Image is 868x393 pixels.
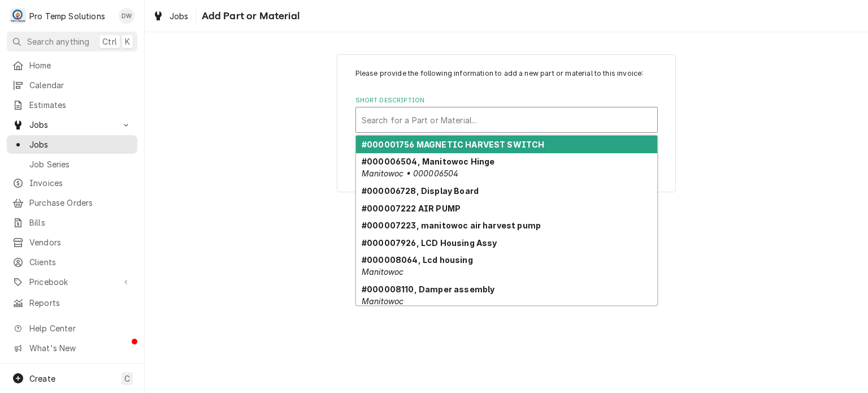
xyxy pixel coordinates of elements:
[170,10,189,22] span: Jobs
[362,267,403,277] em: Manitowoc
[125,36,130,47] span: K
[10,8,26,24] div: P
[29,297,132,309] span: Reports
[7,32,137,51] button: Search anythingCtrlK
[362,204,461,213] strong: #000007222 AIR PUMP
[29,10,105,22] div: Pro Temp Solutions
[7,193,137,212] a: Purchase Orders
[29,374,55,383] span: Create
[7,273,137,291] a: Go to Pricebook
[362,221,541,230] strong: #000007223, manitowoc air harvest pump
[7,319,137,338] a: Go to Help Center
[7,56,137,75] a: Home
[29,79,132,91] span: Calendar
[29,139,132,150] span: Jobs
[29,342,131,354] span: What's New
[362,169,458,178] em: Manitowoc • 000006504
[29,59,132,71] span: Home
[7,155,137,174] a: Job Series
[362,157,494,166] strong: #000006504, Manitowoc Hinge
[29,177,132,189] span: Invoices
[7,174,137,192] a: Invoices
[7,213,137,232] a: Bills
[355,96,658,133] div: Short Description
[7,233,137,252] a: Vendors
[7,96,137,114] a: Estimates
[7,135,137,154] a: Jobs
[29,99,132,111] span: Estimates
[337,54,676,192] div: Line Item Create/Update
[362,186,479,196] strong: #000006728, Display Board
[362,255,473,265] strong: #000008064, Lcd housing
[29,256,132,268] span: Clients
[10,8,26,24] div: Pro Temp Solutions's Avatar
[29,236,132,248] span: Vendors
[102,36,117,47] span: Ctrl
[119,8,134,24] div: DW
[7,339,137,357] a: Go to What's New
[29,322,131,334] span: Help Center
[198,8,300,24] span: Add Part or Material
[362,238,497,248] strong: #000007926, LCD Housing Assy
[29,276,115,288] span: Pricebook
[355,96,658,105] label: Short Description
[7,293,137,312] a: Reports
[355,68,658,133] div: Line Item Create/Update Form
[124,373,130,385] span: C
[29,158,132,170] span: Job Series
[148,7,193,25] a: Jobs
[29,217,132,228] span: Bills
[119,8,134,24] div: Dana Williams's Avatar
[29,197,132,209] span: Purchase Orders
[362,284,494,294] strong: #000008110, Damper assembly
[7,115,137,134] a: Go to Jobs
[7,76,137,94] a: Calendar
[29,119,115,131] span: Jobs
[355,68,658,79] p: Please provide the following information to add a new part or material to this invoice:
[27,36,89,47] span: Search anything
[362,296,403,306] em: Manitowoc
[362,140,544,149] strong: #000001756 MAGNETIC HARVEST SWITCH
[7,253,137,271] a: Clients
